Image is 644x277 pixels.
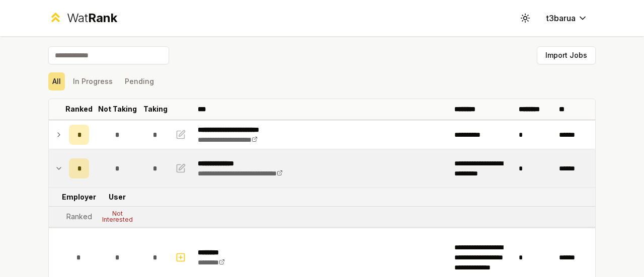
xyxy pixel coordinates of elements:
[67,10,117,26] div: Wat
[48,72,65,90] button: All
[98,104,137,114] p: Not Taking
[69,72,117,90] button: In Progress
[93,188,141,206] td: User
[66,212,92,222] div: Ranked
[97,211,137,223] div: Not Interested
[538,9,596,27] button: t3barua
[537,46,596,64] button: Import Jobs
[88,11,117,25] span: Rank
[143,104,168,114] p: Taking
[546,12,576,24] span: t3barua
[65,188,93,206] td: Employer
[121,72,158,90] button: Pending
[48,10,117,26] a: WatRank
[65,104,93,114] p: Ranked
